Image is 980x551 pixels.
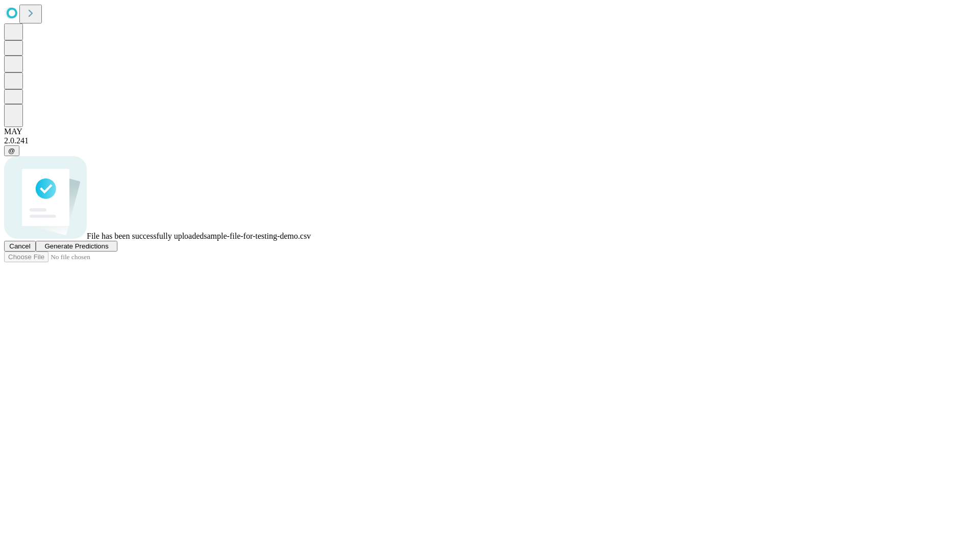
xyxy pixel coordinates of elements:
span: Cancel [9,242,31,250]
span: File has been successfully uploaded [87,232,204,240]
button: @ [4,145,19,156]
button: Cancel [4,241,36,252]
span: Generate Predictions [44,242,108,250]
span: @ [8,147,15,155]
div: MAY [4,127,976,136]
button: Generate Predictions [36,241,117,252]
div: 2.0.241 [4,136,976,145]
span: sample-file-for-testing-demo.csv [204,232,311,240]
